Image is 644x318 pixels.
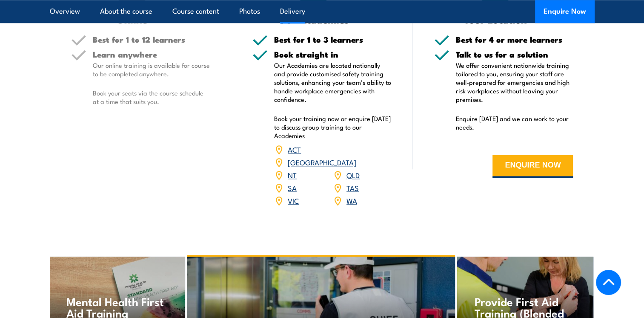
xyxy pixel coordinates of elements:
[252,14,375,24] h3: Our Academies
[288,182,297,193] a: SA
[456,114,573,131] p: Enquire [DATE] and we can work to your needs.
[288,195,299,205] a: VIC
[346,170,360,180] a: QLD
[274,50,392,58] h5: Book straight in
[288,170,297,180] a: NT
[456,50,573,58] h5: Talk to us for a solution
[274,114,392,140] p: Book your training now or enquire [DATE] to discuss group training to our Academies
[346,195,357,205] a: WA
[288,144,301,154] a: ACT
[274,35,392,43] h5: Best for 1 to 3 learners
[93,89,210,106] p: Book your seats via the course schedule at a time that suits you.
[93,50,210,58] h5: Learn anywhere
[456,61,573,104] p: We offer convenient nationwide training tailored to you, ensuring your staff are well-prepared fo...
[274,61,392,104] p: Our Academies are located nationally and provide customised safety training solutions, enhancing ...
[346,182,359,193] a: TAS
[93,61,210,78] p: Our online training is available for course to be completed anywhere.
[434,14,556,24] h3: Your Location
[456,35,573,43] h5: Best for 4 or more learners
[93,35,210,43] h5: Best for 1 to 12 learners
[71,14,193,24] h3: Online
[288,157,356,167] a: [GEOGRAPHIC_DATA]
[492,155,573,178] button: ENQUIRE NOW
